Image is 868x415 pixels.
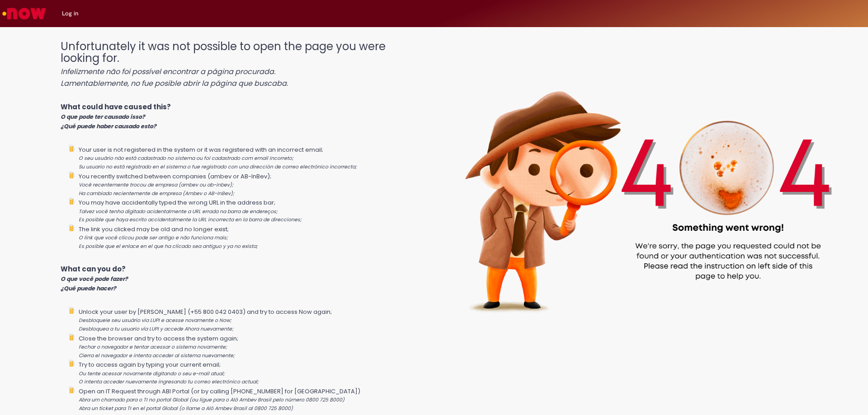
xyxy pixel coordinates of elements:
[61,102,424,131] p: What could have caused this?
[79,326,233,332] i: Desbloquea a tu usuario vía LUPI y accede Ahora nuevamente;
[79,182,233,188] i: Você recentemente trocou de empresa (ambev ou ab-inbev);
[79,197,424,224] li: You may have accidentally typed the wrong URL in the address bar;
[61,284,116,292] i: ¿Qué puede hacer?
[79,307,424,333] li: Unlock your user by [PERSON_NAME] (+55 800 042 0403) and try to access Now again;
[79,352,235,359] i: Cierra el navegador e intenta acceder al sistema nuevamente;
[79,224,424,251] li: The link you clicked may be old and no longer exist;
[61,78,288,89] i: Lamentablemente, no fue posible abrir la página que buscaba.
[61,41,424,89] h1: Unfortunately it was not possible to open the page you were looking for.
[61,122,156,130] i: ¿Qué puede haber causado esto?
[79,333,424,360] li: Close the browser and try to access the system again;
[424,32,868,341] img: 404_ambev_new.png
[79,378,259,385] i: O intenta acceder nuevamente ingresando tu correo electrónico actual;
[79,396,344,403] i: Abra um chamado para o TI no portal Global (ou ligue para o Alô Ambev Brasil pelo número 0800 725...
[79,317,231,324] i: Desbloqueie seu usuário via LUPI e acesse novamente o Now;
[79,163,357,170] i: Su usuario no está registrado en el sistema o fue registrado con una dirección de correo electrón...
[79,216,302,223] i: Es posible que haya escrito accidentalmente la URL incorrecta en la barra de direcciones;
[1,5,47,23] img: ServiceNow
[61,264,424,293] p: What can you do?
[79,243,258,250] i: Es posible que el enlace en el que ha clicado sea antiguo y ya no exista;
[79,359,424,386] li: Try to access again by typing your current email;
[79,386,424,413] li: Open an IT Request through ABI Portal (or by calling [PHONE_NUMBER] for [GEOGRAPHIC_DATA])
[79,145,424,171] li: Your user is not registered in the system or it was registered with an incorrect email;
[79,190,234,197] i: Ha cambiado recientemente de empresa (Ambev o AB-InBev);
[79,370,225,377] i: Ou tente acessar novamente digitando o seu e-mail atual;
[79,405,293,412] i: Abra un ticket para TI en el portal Global (o llame a Alô Ambev Brasil al 0800 725 8000)
[79,155,293,162] i: O seu usuário não está cadastrado no sistema ou foi cadastrado com email incorreto;
[61,66,275,77] i: Infelizmente não foi possível encontrar a página procurada.
[79,171,424,198] li: You recently switched between companies (ambev or AB-InBev);
[61,113,145,121] i: O que pode ter causado isso?
[79,208,278,215] i: Talvez você tenha digitado acidentalmente a URL errada na barra de endereços;
[79,344,227,350] i: Fechar o navegador e tentar acessar o sistema novamente;
[79,234,228,241] i: O link que você clicou pode ser antigo e não funciona mais;
[61,275,128,283] i: O que você pode fazer?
